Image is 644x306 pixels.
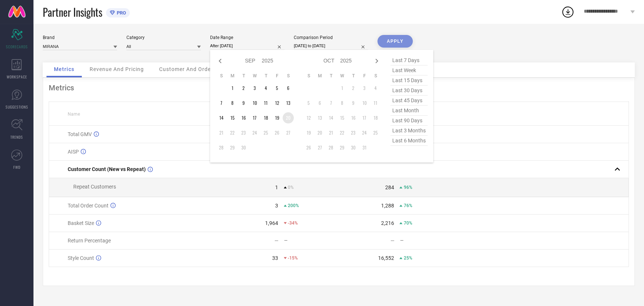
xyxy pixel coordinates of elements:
[294,42,368,50] input: Select comparison period
[359,112,370,123] td: Fri Oct 17 2025
[325,73,337,79] th: Tuesday
[260,83,271,94] td: Thu Sep 04 2025
[314,112,325,123] td: Mon Oct 13 2025
[68,166,146,172] span: Customer Count (New vs Repeat)
[359,142,370,153] td: Fri Oct 31 2025
[68,203,109,209] span: Total Order Count
[216,127,227,138] td: Sun Sep 21 2025
[68,255,94,261] span: Style Count
[337,112,348,123] td: Wed Oct 15 2025
[126,35,201,40] div: Category
[403,203,412,208] span: 76%
[370,83,381,94] td: Sat Oct 04 2025
[348,127,359,138] td: Thu Oct 23 2025
[238,73,249,79] th: Tuesday
[385,184,394,190] div: 284
[325,112,337,123] td: Tue Oct 14 2025
[271,127,283,138] td: Fri Sep 26 2025
[372,57,381,65] div: Next month
[227,112,238,123] td: Mon Sep 15 2025
[288,203,299,208] span: 200%
[238,127,249,138] td: Tue Sep 23 2025
[10,134,23,140] span: TRENDS
[115,10,126,16] span: PRO
[288,185,294,190] span: 0%
[238,83,249,94] td: Tue Sep 02 2025
[359,127,370,138] td: Fri Oct 24 2025
[370,97,381,109] td: Sat Oct 11 2025
[314,142,325,153] td: Mon Oct 27 2025
[390,106,428,116] span: last month
[275,203,278,209] div: 3
[271,112,283,123] td: Fri Sep 19 2025
[303,112,314,123] td: Sun Oct 12 2025
[370,112,381,123] td: Sat Oct 18 2025
[6,44,28,49] span: SCORECARDS
[216,97,227,109] td: Sun Sep 07 2025
[403,185,412,190] span: 96%
[283,127,294,138] td: Sat Sep 27 2025
[210,42,284,50] input: Select date range
[561,5,574,19] div: Open download list
[288,255,298,261] span: -15%
[359,83,370,94] td: Fri Oct 03 2025
[68,112,80,117] span: Name
[325,142,337,153] td: Tue Oct 28 2025
[303,127,314,138] td: Sun Oct 19 2025
[283,83,294,94] td: Sat Sep 06 2025
[238,142,249,153] td: Tue Sep 30 2025
[337,127,348,138] td: Wed Oct 22 2025
[303,97,314,109] td: Sun Oct 05 2025
[43,35,117,40] div: Brand
[271,83,283,94] td: Fri Sep 05 2025
[381,220,394,226] div: 2,216
[260,127,271,138] td: Thu Sep 25 2025
[249,127,260,138] td: Wed Sep 24 2025
[337,97,348,109] td: Wed Oct 08 2025
[390,116,428,126] span: last 90 days
[260,73,271,79] th: Thursday
[283,73,294,79] th: Saturday
[272,255,278,261] div: 33
[390,136,428,146] span: last 6 months
[210,35,284,40] div: Date Range
[260,112,271,123] td: Thu Sep 18 2025
[390,86,428,96] span: last 30 days
[238,112,249,123] td: Tue Sep 16 2025
[337,83,348,94] td: Wed Oct 01 2025
[73,184,116,190] span: Repeat Customers
[403,255,412,261] span: 25%
[400,238,454,243] div: —
[348,97,359,109] td: Thu Oct 09 2025
[359,73,370,79] th: Friday
[325,97,337,109] td: Tue Oct 07 2025
[294,35,368,40] div: Comparison Period
[7,74,27,80] span: WORKSPACE
[370,127,381,138] td: Sat Oct 25 2025
[54,66,74,72] span: Metrics
[314,73,325,79] th: Monday
[403,220,412,226] span: 70%
[271,97,283,109] td: Fri Sep 12 2025
[238,97,249,109] td: Tue Sep 09 2025
[68,149,79,155] span: AISP
[68,238,111,244] span: Return Percentage
[43,4,102,20] span: Partner Insights
[390,126,428,136] span: last 3 months
[274,238,278,244] div: —
[314,97,325,109] td: Mon Oct 06 2025
[6,104,28,110] span: SUGGESTIONS
[314,127,325,138] td: Mon Oct 20 2025
[227,142,238,153] td: Mon Sep 29 2025
[390,238,394,244] div: —
[227,83,238,94] td: Mon Sep 01 2025
[390,65,428,75] span: last week
[348,142,359,153] td: Thu Oct 30 2025
[216,142,227,153] td: Sun Sep 28 2025
[284,238,338,243] div: —
[370,73,381,79] th: Saturday
[216,112,227,123] td: Sun Sep 14 2025
[275,184,278,190] div: 1
[303,73,314,79] th: Sunday
[348,112,359,123] td: Thu Oct 16 2025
